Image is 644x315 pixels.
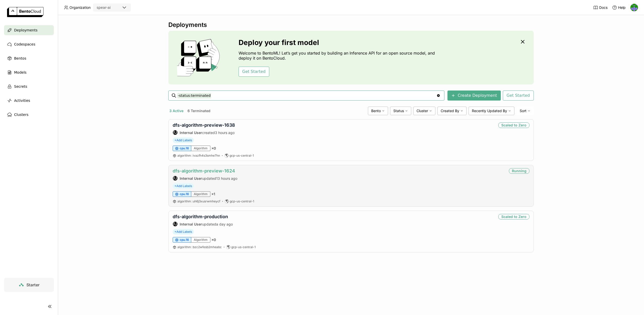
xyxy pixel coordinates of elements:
span: × 0 [211,238,216,242]
div: spear-ai [97,5,111,10]
span: Starter [26,282,40,287]
span: algorithm ivazfh4s3smhe7hn [177,154,220,157]
a: Activities [4,96,54,106]
span: Created By [441,109,459,113]
span: Sort [520,109,526,113]
span: Activities [14,98,30,104]
span: +Add Labels [173,183,194,189]
img: Joseph Obeid [630,4,638,11]
div: updated [173,176,237,181]
span: cpu.16 [180,192,189,196]
span: cpu.16 [180,238,189,242]
span: 13 hours ago [216,176,237,181]
button: Get Started [503,91,534,101]
span: Recently Updated By [472,109,507,113]
h3: Deploy your first model [239,38,437,47]
div: Status [390,107,411,115]
span: gcp-us-central-1 [231,245,256,249]
span: Codespaces [14,41,35,47]
div: Scaled to Zero [498,214,529,219]
span: Models [14,69,26,75]
p: Welcome to BentoML! Let’s get you started by building an Inference API for an open source model, ... [239,51,437,61]
div: created [173,130,235,135]
div: Algorithm [191,237,210,243]
strong: Internal User [180,222,202,226]
a: dfs-algorithm-preview-1624 [173,168,235,173]
span: Status [393,109,404,113]
span: +Add Labels [173,138,194,143]
a: Starter [4,278,54,292]
a: algorithm:bzc2wfesb2mheabc [177,245,222,249]
span: : [192,199,192,203]
span: gcp-us-central-1 [230,154,254,158]
a: dfs-algorithm-production [173,214,228,219]
button: 6 Terminated [186,108,211,114]
span: Organization [69,5,91,10]
span: Deployments [14,27,37,33]
strong: Internal User [180,176,202,181]
span: : [192,154,192,157]
div: IU [173,222,177,226]
div: Cluster [413,107,435,115]
div: IU [173,176,177,181]
a: dfs-algorithm-preview-1638 [173,122,235,128]
div: Internal User [173,130,178,135]
div: Sort [516,107,534,115]
button: Create Deployment [447,91,501,101]
div: Internal User [173,176,178,181]
span: Bentos [14,55,26,61]
input: Selected spear-ai. [111,5,112,10]
span: Docs [599,5,608,10]
span: × 0 [211,146,216,151]
input: Search [177,92,436,100]
a: Docs [593,5,608,10]
svg: Clear value [436,94,440,98]
span: algorithm bzc2wfesb2mheabc [177,245,222,249]
span: a day ago [216,222,233,226]
a: algorithm:ivazfh4s3smhe7hn [177,154,220,158]
span: Bento [371,109,381,113]
div: Recently Updated By [469,107,514,115]
img: cover onboarding [172,39,226,76]
span: 3 hours ago [215,130,235,135]
div: Internal User [173,221,178,227]
div: updated [173,221,233,227]
span: Secrets [14,83,27,89]
span: algorithm uh6j3xusrwmheycf [177,199,220,203]
span: Cluster [416,109,428,113]
span: : [192,245,192,249]
a: Deployments [4,25,54,35]
span: +Add Labels [173,229,194,235]
button: Get Started [239,67,270,77]
div: Algorithm [191,191,210,197]
div: Running [509,168,529,174]
div: Deployments [168,21,534,29]
a: Models [4,67,54,77]
div: Scaled to Zero [498,122,529,128]
span: Help [618,5,626,10]
div: Created By [437,107,467,115]
div: Help [612,5,626,10]
span: Clusters [14,112,28,118]
img: logo [7,7,44,17]
div: Bento [368,107,388,115]
a: algorithm:uh6j3xusrwmheycf [177,199,220,203]
button: 3 Active [168,108,184,114]
a: Bentos [4,53,54,63]
a: Secrets [4,81,54,92]
span: × 1 [211,192,215,196]
div: IU [173,130,177,135]
span: gcp-us-central-1 [230,199,254,203]
a: Codespaces [4,39,54,49]
strong: Internal User [180,130,202,135]
span: cpu.16 [180,146,189,150]
a: Clusters [4,110,54,120]
div: Algorithm [191,146,210,151]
